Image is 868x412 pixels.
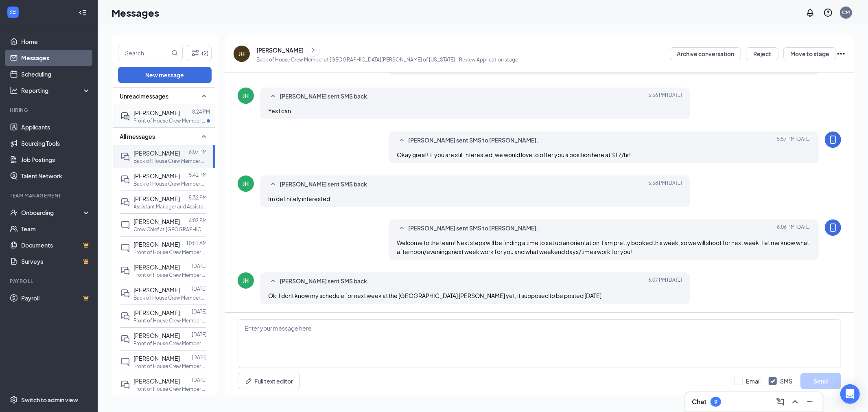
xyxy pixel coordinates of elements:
[670,47,741,60] button: Archive conversation
[777,224,811,233] span: [DATE] 6:06 PM
[10,396,18,404] svg: Settings
[280,276,369,286] span: [PERSON_NAME] sent SMS back.
[120,220,130,230] svg: ChatInactive
[120,92,168,100] span: Unread messages
[189,217,207,224] p: 4:02 PM
[692,397,706,406] h3: Chat
[774,395,787,408] button: ComposeMessage
[199,91,209,101] svg: SmallChevronUp
[118,45,170,61] input: Search
[189,149,207,156] p: 6:07 PM
[187,45,212,61] button: Filter (2)
[133,272,207,278] p: Front of House Crew Member at [GEOGRAPHIC_DATA][PERSON_NAME] of [US_STATE]
[268,107,291,114] span: Yes I can
[120,289,130,298] svg: DoubleChat
[189,194,207,201] p: 5:32 PM
[120,334,130,344] svg: DoubleChat
[776,397,785,407] svg: ComposeMessage
[9,8,17,16] svg: WorkstreamLogo
[21,66,91,82] a: Scheduling
[133,355,180,362] span: [PERSON_NAME]
[120,357,130,367] svg: ChatInactive
[256,46,304,54] div: [PERSON_NAME]
[280,180,369,189] span: [PERSON_NAME] sent SMS back.
[120,311,130,321] svg: DoubleChat
[21,50,91,66] a: Messages
[777,136,811,145] span: [DATE] 5:57 PM
[21,253,91,270] a: SurveysCrown
[133,149,180,157] span: [PERSON_NAME]
[823,8,833,18] svg: QuestionInfo
[133,218,180,225] span: [PERSON_NAME]
[133,249,207,256] p: Front of House Crew Member at [GEOGRAPHIC_DATA][PERSON_NAME] of [US_STATE]
[783,47,836,60] button: Move to stage
[133,203,207,210] p: Assistant Manager and Assistant General Manager at [GEOGRAPHIC_DATA][PERSON_NAME] of [US_STATE]
[245,377,253,385] svg: Pen
[280,92,369,101] span: [PERSON_NAME] sent SMS back.
[120,197,130,207] svg: DoubleChat
[397,151,631,158] span: Okay great! If you are still interested, we would love to offer you a position here at $17/hr!
[397,239,809,255] span: Welcome to the team! Next steps will be finding a time to set up an orientation. I am pretty book...
[21,237,91,253] a: DocumentsCrown
[790,397,800,407] svg: ChevronUp
[133,180,207,187] p: Back of House Crew Member at [GEOGRAPHIC_DATA][PERSON_NAME] of [US_STATE]
[186,240,207,247] p: 10:51 AM
[268,180,278,189] svg: SmallChevronUp
[238,373,300,389] button: Full text editorPen
[192,263,207,270] p: [DATE]
[112,6,159,20] h1: Messages
[21,135,91,151] a: Sourcing Tools
[190,48,200,58] svg: Filter
[192,108,210,115] p: 8:24 PM
[309,45,317,55] svg: ChevronRight
[192,354,207,361] p: [DATE]
[21,396,78,404] div: Switch to admin view
[10,208,18,217] svg: UserCheck
[243,276,249,285] div: JH
[192,331,207,338] p: [DATE]
[239,50,245,58] div: JH
[192,285,207,292] p: [DATE]
[307,44,319,56] button: ChevronRight
[133,317,207,324] p: Front of House Crew Member at [GEOGRAPHIC_DATA][PERSON_NAME] of [US_STATE]
[714,399,717,405] div: 9
[803,395,816,408] button: Minimize
[268,276,278,286] svg: SmallChevronUp
[133,286,180,294] span: [PERSON_NAME]
[268,92,278,101] svg: SmallChevronUp
[120,132,155,140] span: All messages
[120,380,130,390] svg: DoubleChat
[118,67,212,83] button: New message
[120,152,130,162] svg: DoubleChat
[10,86,18,94] svg: Analysis
[268,292,601,299] span: Ok, I dont know my schedule for next week at the [GEOGRAPHIC_DATA] [PERSON_NAME] yet, it supposed...
[199,131,209,141] svg: SmallChevronUp
[133,363,207,370] p: Front of House Crew Member at [GEOGRAPHIC_DATA][PERSON_NAME] of [US_STATE]
[21,221,91,237] a: Team
[133,158,207,164] p: Back of House Crew Member at [GEOGRAPHIC_DATA][PERSON_NAME] of [US_STATE]
[79,9,87,17] svg: Collapse
[397,136,407,145] svg: SmallChevronUp
[192,377,207,384] p: [DATE]
[133,294,207,301] p: Back of House Crew Member at [GEOGRAPHIC_DATA][PERSON_NAME] of [US_STATE]
[133,241,180,248] span: [PERSON_NAME]
[189,171,207,178] p: 5:41 PM
[192,308,207,315] p: [DATE]
[21,119,91,135] a: Applicants
[268,195,330,202] span: Im definitely interested
[120,175,130,184] svg: DoubleChat
[133,263,180,271] span: [PERSON_NAME]
[243,92,249,100] div: JH
[836,49,846,59] svg: Ellipses
[256,56,518,63] p: Back of House Crew Member at [GEOGRAPHIC_DATA][PERSON_NAME] of [US_STATE] - Review Application stage
[21,86,91,94] div: Reporting
[840,384,860,404] div: Open Intercom Messenger
[133,172,180,180] span: [PERSON_NAME]
[133,117,207,124] p: Front of House Crew Member at [GEOGRAPHIC_DATA][PERSON_NAME] of [US_STATE]
[120,266,130,276] svg: DoubleChat
[133,340,207,347] p: Front of House Crew Member at [GEOGRAPHIC_DATA][PERSON_NAME] of [US_STATE]
[648,276,682,286] span: [DATE] 6:07 PM
[21,33,91,50] a: Home
[10,192,89,199] div: Team Management
[408,224,538,233] span: [PERSON_NAME] sent SMS to [PERSON_NAME].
